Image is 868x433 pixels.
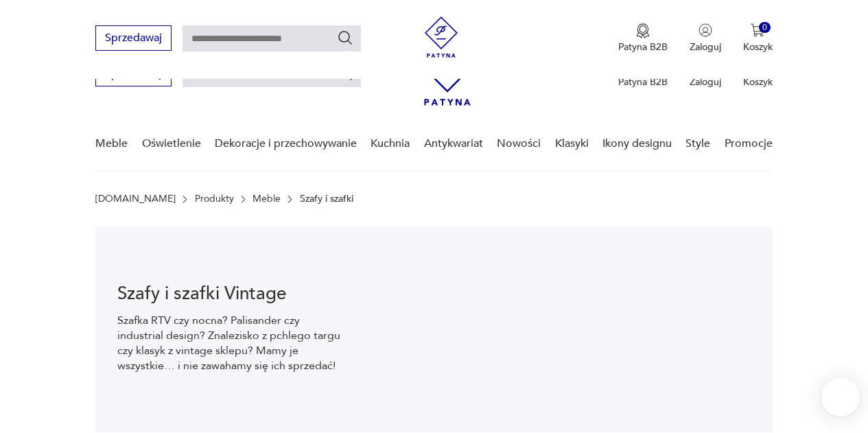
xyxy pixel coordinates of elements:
p: Patyna B2B [618,75,668,89]
button: Zaloguj [690,23,721,54]
a: Produkty [195,194,234,204]
p: Koszyk [743,75,773,89]
a: Oświetlenie [142,117,201,170]
button: 0Koszyk [743,23,773,54]
a: Meble [95,117,128,170]
div: 0 [759,22,771,34]
button: Patyna B2B [618,23,668,54]
a: Sprzedawaj [95,70,172,80]
img: Patyna - sklep z meblami i dekoracjami vintage [421,16,462,58]
a: Dekoracje i przechowywanie [215,117,357,170]
button: Sprzedawaj [95,25,172,51]
img: Ikona koszyka [751,23,764,37]
a: Ikona medaluPatyna B2B [618,23,668,54]
p: Zaloguj [690,40,721,54]
p: Koszyk [743,40,773,54]
iframe: Smartsupp widget button [821,378,860,417]
p: Patyna B2B [618,40,668,54]
a: Antykwariat [424,117,483,170]
a: [DOMAIN_NAME] [95,194,176,204]
a: Promocje [725,117,773,170]
h1: Szafy i szafki Vintage [117,285,344,302]
a: Klasyki [555,117,589,170]
img: Ikona medalu [636,23,650,38]
a: Nowości [497,117,541,170]
a: Style [685,117,710,170]
a: Meble [253,194,281,204]
button: Szukaj [337,30,353,46]
p: Szafka RTV czy nocna? Palisander czy industrial design? Znalezisko z pchlego targu czy klasyk z v... [117,313,344,373]
a: Ikony designu [602,117,672,170]
a: Sprzedawaj [95,34,172,44]
img: Ikonka użytkownika [699,23,712,37]
p: Szafy i szafki [300,194,353,204]
p: Zaloguj [690,75,721,89]
a: Kuchnia [371,117,410,170]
